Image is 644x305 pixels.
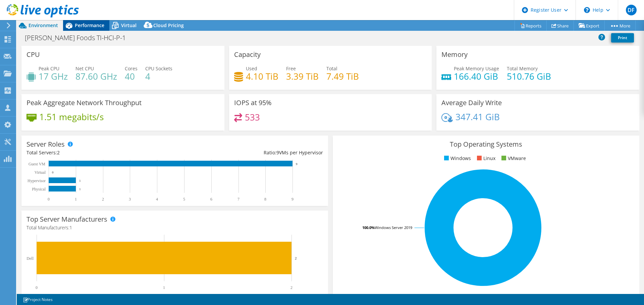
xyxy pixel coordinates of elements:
span: 1 [69,224,72,231]
tspan: Windows Server 2019 [375,225,412,230]
h4: 510.76 GiB [507,73,551,80]
a: Export [574,20,605,31]
h4: 533 [245,113,260,121]
h4: 7.49 TiB [326,73,359,80]
a: More [604,20,636,31]
li: Windows [442,155,471,162]
span: Environment [29,22,58,28]
h3: Server Roles [26,141,65,148]
text: 9 [296,162,298,166]
text: 7 [237,197,239,202]
h3: Average Daily Write [441,99,502,106]
span: 9 [276,149,279,156]
span: Used [246,65,257,72]
li: VMware [500,155,526,162]
h4: 1.51 megabits/s [39,113,104,121]
text: 9 [291,197,293,202]
text: 1 [75,197,77,202]
h3: Memory [441,51,468,58]
span: Cores [125,65,138,72]
li: Linux [475,155,495,162]
text: Hypervisor [28,178,46,183]
text: 1 [79,179,81,182]
text: Dell [26,256,34,261]
text: 1 [163,285,165,290]
text: 2 [290,285,292,290]
a: Reports [515,20,547,31]
text: 6 [210,197,212,202]
span: Net CPU [75,65,94,72]
a: Share [546,20,574,31]
span: Free [286,65,296,72]
text: 8 [264,197,266,202]
span: Total Memory [507,65,538,72]
div: Ratio: VMs per Hypervisor [175,149,323,156]
a: Project Notes [18,295,57,304]
svg: \n [584,7,590,13]
text: 5 [183,197,185,202]
h4: 4.10 TiB [246,73,278,80]
h1: [PERSON_NAME] Foods TI-HCI-P-1 [22,34,136,42]
text: Guest VM [29,162,45,166]
h4: 17 GHz [39,73,68,80]
text: Physical [32,187,46,192]
span: Performance [75,22,104,28]
div: Total Servers: [26,149,175,156]
span: Cloud Pricing [153,22,184,28]
text: 0 [52,171,54,174]
h3: IOPS at 95% [234,99,272,106]
h3: Capacity [234,51,261,58]
a: Print [611,33,634,43]
h4: 347.41 GiB [455,113,500,121]
text: 3 [129,197,131,202]
text: Virtual [35,170,46,175]
h3: CPU [26,51,40,58]
span: Peak CPU [39,65,59,72]
span: 2 [57,149,60,156]
text: 0 [48,197,50,202]
span: CPU Sockets [145,65,172,72]
h4: 4 [145,73,172,80]
h4: 87.60 GHz [75,73,117,80]
h3: Top Operating Systems [338,141,634,148]
text: 2 [102,197,104,202]
h3: Peak Aggregate Network Throughput [26,99,142,106]
text: 1 [79,187,81,191]
span: Peak Memory Usage [454,65,499,72]
span: Virtual [121,22,137,28]
tspan: 100.0% [362,225,375,230]
h4: 40 [125,73,138,80]
span: Total [326,65,337,72]
h4: 166.40 GiB [454,73,499,80]
text: 0 [36,285,38,290]
span: DF [626,5,637,15]
text: 2 [295,256,297,260]
h3: Top Server Manufacturers [26,216,107,223]
h4: Total Manufacturers: [26,224,323,231]
h4: 3.39 TiB [286,73,319,80]
text: 4 [156,197,158,202]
